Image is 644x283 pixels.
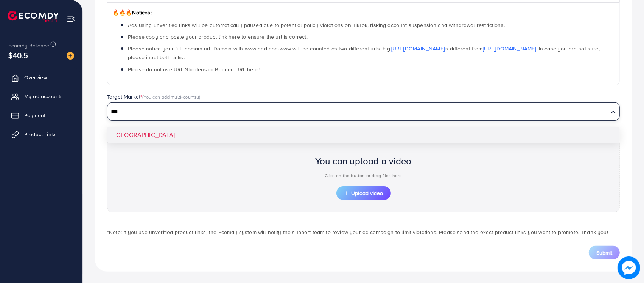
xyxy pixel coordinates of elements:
span: 🔥🔥🔥 [113,9,132,16]
a: Product Links [6,127,77,142]
button: Upload video [336,186,391,200]
span: $40.5 [8,49,28,62]
img: logo [8,11,59,22]
span: Product Links [24,130,57,138]
a: [URL][DOMAIN_NAME] [483,45,536,52]
label: Target Market [107,93,201,101]
a: My ad accounts [6,89,77,104]
a: [URL][DOMAIN_NAME] [391,45,445,52]
span: Payment [24,112,45,119]
span: Please notice your full domain url. Domain with www and non-www will be counted as two different ... [128,45,600,61]
span: Please copy and paste your product link here to ensure the url is correct. [128,33,308,41]
img: image [618,256,640,279]
span: My ad accounts [24,93,63,100]
p: *Note: If you use unverified product links, the Ecomdy system will notify the support team to rev... [107,228,620,237]
div: Search for option [107,102,620,121]
img: image [67,52,74,60]
span: (You can add multi-country) [142,93,200,100]
a: Overview [6,70,77,85]
span: Please do not use URL Shortens or Banned URL here! [128,66,260,73]
span: Notices: [113,9,152,16]
img: menu [67,14,75,23]
span: Ecomdy Balance [8,42,49,49]
h2: You can upload a video [315,156,412,167]
li: [GEOGRAPHIC_DATA] [107,127,620,143]
span: Ads using unverified links will be automatically paused due to potential policy violations on Tik... [128,21,505,29]
input: Search for option [108,106,608,118]
span: Submit [596,249,612,256]
button: Submit [589,246,620,259]
a: Payment [6,108,77,123]
p: Click on the button or drag files here [315,171,412,180]
span: Overview [24,74,47,81]
span: Upload video [344,190,383,196]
